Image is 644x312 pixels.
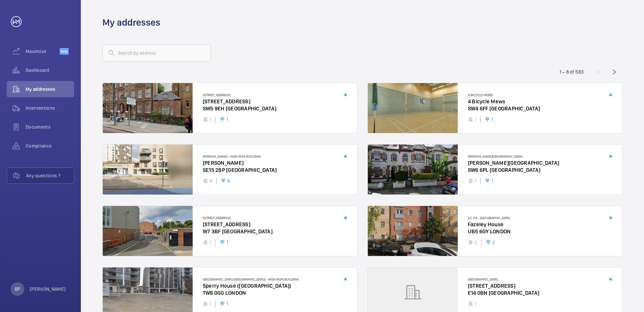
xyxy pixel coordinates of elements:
p: [PERSON_NAME] [30,286,66,292]
h1: My addresses [102,16,160,29]
input: Search by address [102,45,211,61]
span: Beta [60,48,69,55]
p: BP [15,286,20,292]
span: Documents [26,124,74,130]
span: Compliance [26,142,74,149]
span: My addresses [26,86,74,93]
span: Any questions ? [26,172,74,179]
span: Maximize [26,48,60,55]
span: Dashboard [26,67,74,74]
div: 1 – 8 of 583 [559,69,584,75]
span: Interventions [26,105,74,111]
